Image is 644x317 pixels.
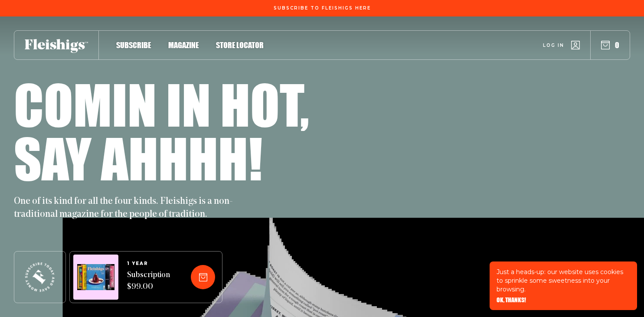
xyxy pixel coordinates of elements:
span: Magazine [168,40,199,50]
h1: Say ahhhh! [14,131,262,185]
span: Subscribe [116,40,151,50]
p: Just a heads-up: our website uses cookies to sprinkle some sweetness into your browsing. [497,268,630,294]
span: Subscribe To Fleishigs Here [274,6,371,11]
span: Store locator [216,40,264,50]
button: 0 [601,40,619,50]
a: Subscribe [116,39,151,51]
span: Subscription $99.00 [127,270,170,293]
span: 1 YEAR [127,261,170,266]
button: OK, THANKS! [497,297,526,303]
span: Log in [543,42,564,49]
a: Log in [543,41,580,49]
a: Subscribe To Fleishigs Here [272,6,373,10]
a: Store locator [216,39,264,51]
img: Magazines image [77,264,114,291]
a: Magazine [168,39,199,51]
p: One of its kind for all the four kinds. Fleishigs is a non-traditional magazine for the people of... [14,195,239,221]
a: 1 YEARSubscription $99.00 [127,261,170,293]
h1: Comin in hot, [14,77,309,131]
